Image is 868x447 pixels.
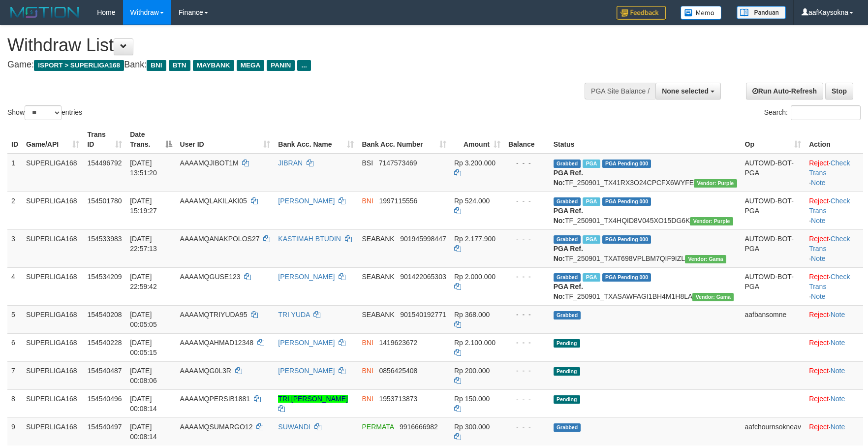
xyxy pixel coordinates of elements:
div: - - - [508,234,546,244]
span: AAAAMQGUSE123 [180,273,241,281]
img: Button%20Memo.svg [681,6,722,20]
span: SEABANK [362,273,394,281]
a: Check Trans [809,235,850,253]
th: Op: activate to sort column ascending [741,126,806,154]
td: 7 [7,361,22,389]
td: TF_250901_TX41RX3O24CPCFX6WYFE [550,154,741,192]
th: Bank Acc. Number: activate to sort column ascending [358,126,450,154]
img: MOTION_logo.png [7,5,82,20]
td: 2 [7,192,22,229]
span: Marked by aafchoeunmanni [583,273,600,282]
span: PGA Pending [602,160,651,168]
a: Reject [809,395,829,403]
a: Check Trans [809,159,850,177]
span: MAYBANK [193,60,234,71]
select: Showentries [25,105,62,120]
span: SEABANK [362,235,394,243]
span: BNI [147,60,166,71]
div: - - - [508,394,546,404]
span: Rp 3.200.000 [454,159,496,167]
td: aafbansomne [741,305,806,333]
span: Grabbed [554,423,581,432]
span: BNI [362,197,373,205]
th: Game/API: activate to sort column ascending [22,126,83,154]
a: Note [831,339,845,347]
td: 3 [7,229,22,267]
a: Note [831,367,845,375]
a: Reject [809,159,829,167]
td: · [805,305,863,333]
span: 154540496 [87,395,122,403]
span: Grabbed [554,311,581,319]
td: · [805,417,863,446]
div: - - - [508,196,546,206]
span: Copy 9916666982 to clipboard [400,423,438,431]
span: Rp 200.000 [454,367,490,375]
th: User ID: activate to sort column ascending [176,126,275,154]
span: AAAAMQTRIYUDA95 [180,311,248,319]
a: Note [811,179,826,187]
td: · · [805,154,863,192]
span: Rp 368.000 [454,311,490,319]
div: - - - [508,310,546,319]
span: SEABANK [362,311,394,319]
span: [DATE] 00:08:14 [130,423,157,441]
span: 154533983 [87,235,122,243]
span: Copy 901422065303 to clipboard [400,273,446,281]
a: [PERSON_NAME] [278,197,335,205]
td: SUPERLIGA168 [22,389,83,417]
span: PERMATA [362,423,394,431]
div: - - - [508,272,546,282]
span: Grabbed [554,235,581,244]
span: AAAAMQLAKILAKI05 [180,197,247,205]
span: PANIN [267,60,295,71]
a: Reject [809,339,829,347]
a: Reject [809,423,829,431]
a: JIBRAN [278,159,303,167]
span: Rp 2.177.900 [454,235,496,243]
div: - - - [508,366,546,376]
th: Action [805,126,863,154]
th: Amount: activate to sort column ascending [450,126,504,154]
div: - - - [508,422,546,432]
a: Note [831,423,845,431]
span: Marked by aafsoumeymey [583,160,600,168]
span: ISPORT > SUPERLIGA168 [34,60,124,71]
th: ID [7,126,22,154]
td: TF_250901_TXAT698VPLBM7QIF9IZL [550,229,741,267]
a: Note [811,255,826,262]
a: KASTIMAH BTUDIN [278,235,341,243]
span: AAAAMQANAKPOLOS27 [180,235,260,243]
span: Pending [554,339,580,348]
span: Vendor URL: https://trx31.1velocity.biz [692,293,734,301]
span: PGA Pending [602,197,651,206]
td: · [805,361,863,389]
th: Bank Acc. Name: activate to sort column ascending [274,126,358,154]
span: BSI [362,159,373,167]
td: · [805,333,863,361]
span: [DATE] 00:05:15 [130,339,157,356]
a: [PERSON_NAME] [278,273,335,281]
td: · · [805,267,863,305]
span: Rp 2.100.000 [454,339,496,347]
td: 6 [7,333,22,361]
th: Balance [504,126,550,154]
span: Copy 901945998447 to clipboard [400,235,446,243]
span: AAAAMQAHMAD12348 [180,339,253,347]
span: ... [297,60,310,71]
a: Reject [809,197,829,205]
span: PGA Pending [602,235,651,244]
span: 154496792 [87,159,122,167]
span: [DATE] 00:05:05 [130,311,157,328]
span: Copy 901540192771 to clipboard [400,311,446,319]
td: · · [805,229,863,267]
td: AUTOWD-BOT-PGA [741,154,806,192]
a: Note [831,395,845,403]
td: SUPERLIGA168 [22,267,83,305]
span: Grabbed [554,160,581,168]
span: AAAAMQPERSIB1881 [180,395,250,403]
span: 154540487 [87,367,122,375]
span: [DATE] 13:51:20 [130,159,157,177]
input: Search: [791,105,861,120]
span: [DATE] 15:19:27 [130,197,157,215]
